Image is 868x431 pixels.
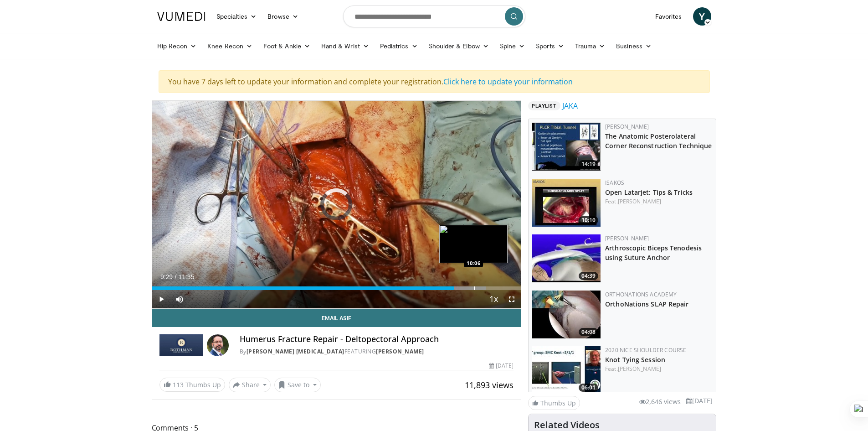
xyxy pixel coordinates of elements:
div: Feat. [605,365,712,373]
a: Email Asif [152,309,521,327]
img: Avatar [207,334,229,356]
span: / [175,273,177,280]
img: 291499_0001_1.png.150x105_q85_crop-smart_upscale.jpg [532,123,601,171]
button: Mute [170,290,189,308]
a: [PERSON_NAME] [MEDICAL_DATA] [247,348,344,355]
a: Foot & Ankle [258,37,316,55]
a: Pediatrics [375,37,423,55]
a: Shoulder & Elbow [423,37,494,55]
a: [PERSON_NAME] [376,348,424,355]
button: Save to [274,378,321,392]
img: 430a6989-7565-4eaf-b61b-53a090b1d8eb.150x105_q85_crop-smart_upscale.jpg [532,291,601,338]
span: 04:08 [579,328,598,336]
div: [DATE] [489,362,514,370]
a: Business [611,37,657,55]
a: 10:10 [532,179,601,227]
span: 11,893 views [465,379,514,390]
a: 04:39 [532,234,601,282]
a: OrthoNations SLAP Repair [605,300,688,308]
div: You have 7 days left to update your information and complete your registration. [159,70,710,93]
img: VuMedi Logo [157,12,205,21]
a: Sports [530,37,570,55]
a: ISAKOS [605,179,624,187]
span: 9:29 [160,273,173,280]
span: 06:01 [579,384,598,392]
h4: Humerus Fracture Repair - Deltopectoral Approach [240,334,514,344]
a: Arthroscopic Biceps Tenodesis using Suture Anchor [605,244,702,262]
span: 10:10 [579,216,598,224]
img: d388f81d-6f20-4851-aa75-784412518ac7.150x105_q85_crop-smart_upscale.jpg [532,346,601,394]
a: [PERSON_NAME] [605,234,649,242]
button: Playback Rate [484,290,503,308]
img: 38379_0000_0_3.png.150x105_q85_crop-smart_upscale.jpg [532,234,601,282]
div: Progress Bar [152,286,521,290]
a: 06:01 [532,346,601,394]
a: OrthoNations Academy [605,291,677,298]
div: By FEATURING [240,348,514,356]
button: Share [229,378,271,392]
h4: Related Videos [534,420,600,431]
button: Fullscreen [503,290,521,308]
li: 2,646 views [639,397,681,407]
span: 113 [173,380,184,389]
a: Knee Recon [202,37,258,55]
img: image.jpeg [439,225,508,263]
span: 04:39 [579,272,598,280]
a: 04:08 [532,291,601,338]
a: Spine [494,37,530,55]
a: Y [693,7,711,26]
a: Browse [262,7,304,26]
input: Search topics, interventions [343,5,525,27]
video-js: Video Player [152,101,521,309]
a: [PERSON_NAME] [618,197,661,205]
li: [DATE] [686,396,713,406]
a: [PERSON_NAME] [618,365,661,373]
a: Trauma [570,37,611,55]
a: [PERSON_NAME] [605,123,649,130]
a: 14:19 [532,123,601,171]
a: Thumbs Up [528,396,580,410]
span: Playlist [528,101,560,110]
img: Rothman Hand Surgery [159,334,203,356]
span: 11:35 [178,273,194,280]
a: Open Latarjet: Tips & Tricks [605,188,693,197]
a: 2020 Nice Shoulder Course [605,346,686,354]
span: 14:19 [579,160,598,168]
img: 82c2e240-9214-4620-b41d-484e5c3be1f8.150x105_q85_crop-smart_upscale.jpg [532,179,601,227]
a: Favorites [650,7,688,26]
a: JAKA [562,100,578,111]
a: Click here to update your information [443,77,573,87]
a: Knot Tying Session [605,355,665,364]
a: 113 Thumbs Up [159,378,225,392]
a: Specialties [211,7,262,26]
button: Play [152,290,170,308]
a: The Anatomic Posterolateral Corner Reconstruction Technique [605,132,712,150]
a: Hand & Wrist [316,37,375,55]
div: Feat. [605,197,712,206]
a: Hip Recon [152,37,202,55]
